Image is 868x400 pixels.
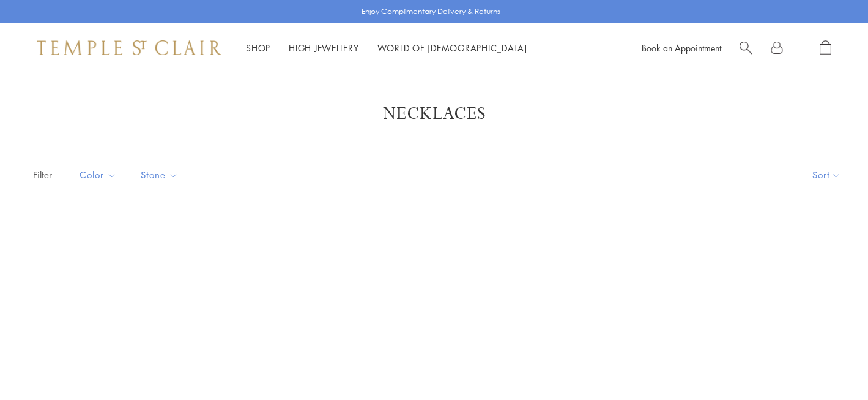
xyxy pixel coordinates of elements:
h1: Necklaces [49,103,819,125]
a: Open Shopping Bag [820,40,831,56]
a: ShopShop [246,42,270,54]
button: Show sort by [785,156,868,194]
span: Stone [135,167,187,183]
a: Book an Appointment [642,42,721,54]
a: High JewelleryHigh Jewellery [289,42,359,54]
span: Color [73,167,125,183]
button: Color [70,161,125,189]
button: Stone [132,161,187,189]
p: Enjoy Complimentary Delivery & Returns [362,6,500,18]
a: Search [740,40,752,56]
img: Temple St. Clair [37,40,221,55]
nav: Main navigation [246,40,527,56]
a: World of [DEMOGRAPHIC_DATA]World of [DEMOGRAPHIC_DATA] [377,42,527,54]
